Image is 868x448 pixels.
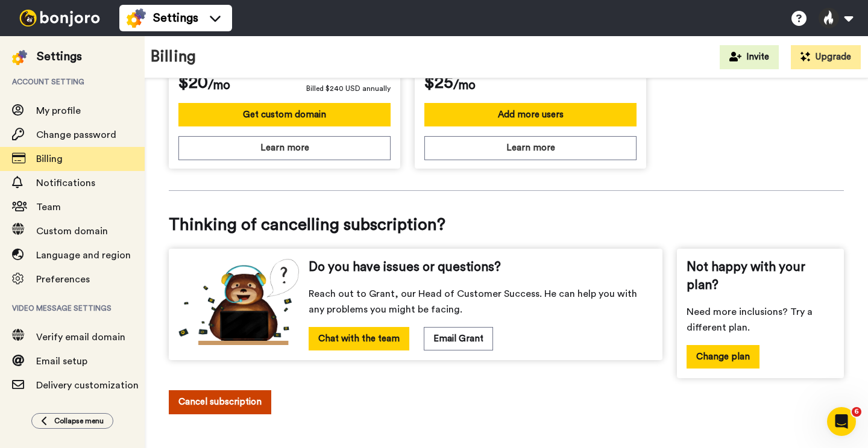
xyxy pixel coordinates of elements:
[14,10,105,26] img: bj-logo-header-white.svg
[453,76,476,95] span: /mo
[169,213,844,237] span: Thinking of cancelling subscription?
[127,8,146,28] img: settings-colored.svg
[36,130,116,140] span: Change password
[827,407,856,436] iframe: Intercom live chat
[36,275,90,284] span: Preferences
[309,327,409,350] button: Chat with the team
[687,345,759,369] button: Change plan
[178,103,391,126] button: Get custom domain
[31,413,113,429] button: Collapse menu
[153,10,198,26] span: Settings
[424,136,637,160] button: Learn more
[169,390,844,432] a: Cancel subscription
[36,154,63,164] span: Billing
[36,226,108,236] span: Custom domain
[424,103,637,126] button: Add more users
[306,82,391,95] span: Billed $240 USD annually
[36,250,131,260] span: Language and region
[424,327,493,350] button: Email Grant
[208,76,230,95] span: /mo
[309,286,653,317] span: Reach out to Grant, our Head of Customer Success. He can help you with any problems you might be ...
[309,258,501,276] span: Do you have issues or questions?
[54,416,104,426] span: Collapse menu
[151,48,196,66] h1: Billing
[852,407,861,417] span: 6
[178,136,391,160] button: Learn more
[791,45,861,69] button: Upgrade
[687,304,834,335] span: Need more inclusions? Try a different plan.
[424,70,453,95] span: $25
[36,381,139,390] span: Delivery customization
[169,390,271,414] button: Cancel subscription
[36,332,125,342] span: Verify email domain
[178,258,299,345] img: cs-bear.png
[36,178,95,188] span: Notifications
[687,258,834,294] span: Not happy with your plan?
[37,48,82,65] div: Settings
[12,50,27,65] img: settings-colored.svg
[178,70,208,95] span: $20
[720,45,779,69] button: Invite
[36,356,87,366] span: Email setup
[36,202,61,212] span: Team
[36,106,81,116] span: My profile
